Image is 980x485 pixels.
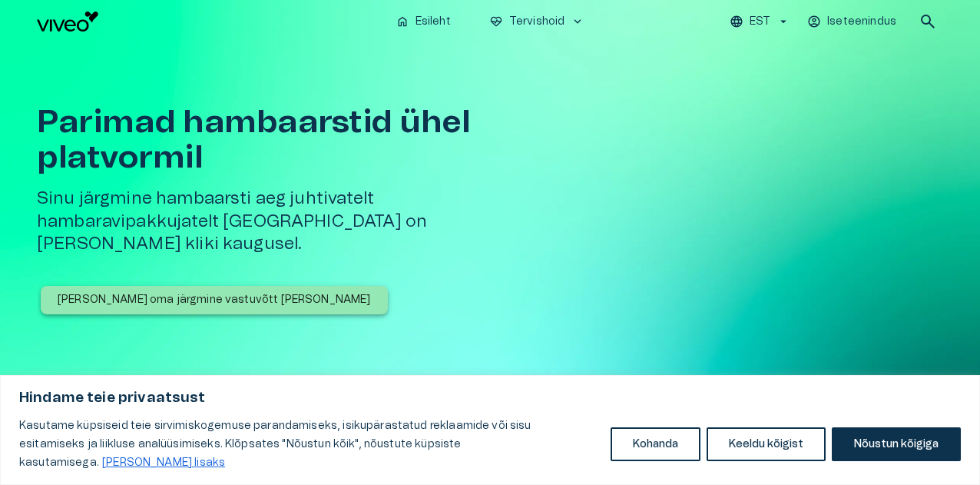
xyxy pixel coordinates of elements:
button: open search modal [912,6,943,37]
button: [PERSON_NAME] oma järgmine vastuvõtt [PERSON_NAME] [41,286,388,314]
a: Navigate to homepage [37,12,383,32]
span: home [396,15,409,28]
img: Viveo logo [37,12,98,32]
button: EST [727,11,793,33]
span: keyboard_arrow_down [571,15,584,28]
p: Esileht [416,14,451,30]
span: ecg_heart [489,15,503,28]
p: Tervishoid [509,14,565,30]
button: Nõustun kõigiga [832,427,961,461]
span: search [919,12,937,31]
button: Kohanda [611,427,700,461]
h1: Parimad hambaarstid ühel platvormil [37,105,535,175]
p: Kasutame küpsiseid teie sirvimiskogemuse parandamiseks, isikupärastatud reklaamide või sisu esita... [19,417,599,472]
button: ecg_heartTervishoidkeyboard_arrow_down [483,11,591,33]
button: Iseteenindus [805,11,900,33]
h5: Sinu järgmine hambaarsti aeg juhtivatelt hambaravipakkujatelt [GEOGRAPHIC_DATA] on [PERSON_NAME] ... [37,188,535,255]
button: homeEsileht [389,11,459,33]
p: Hindame teie privaatsust [19,389,961,407]
button: Keeldu kõigist [707,427,826,461]
p: [PERSON_NAME] oma järgmine vastuvõtt [PERSON_NAME] [58,292,371,308]
a: Loe lisaks [101,457,226,469]
p: Iseteenindus [827,14,896,30]
p: EST [750,14,770,30]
